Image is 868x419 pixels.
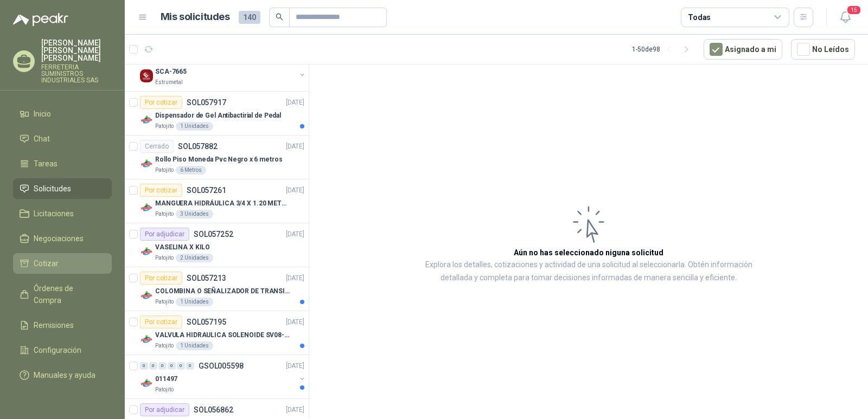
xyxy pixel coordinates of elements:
[140,52,307,87] a: 1 0 0 0 0 0 GSOL005690[DATE] Company LogoSCA-7665Estrumetal
[176,254,213,262] div: 2 Unidades
[34,369,95,381] span: Manuales y ayuda
[194,230,233,238] p: SOL057252
[13,315,112,336] a: Remisiones
[286,361,304,371] p: [DATE]
[149,362,157,370] div: 0
[34,282,101,306] span: Órdenes de Compra
[176,341,213,350] div: 1 Unidades
[187,186,226,194] p: SOL057261
[158,362,167,370] div: 0
[125,267,309,311] a: Por cotizarSOL057213[DATE] Company LogoCOLOMBINA O SEÑALIZADOR DE TRANSITOPatojito1 Unidades
[177,362,185,370] div: 0
[140,403,189,416] div: Por adjudicar
[155,67,187,77] p: SCA-7665
[187,318,226,326] p: SOL057195
[13,178,112,199] a: Solicitudes
[286,185,304,196] p: [DATE]
[13,203,112,224] a: Licitaciones
[239,11,260,24] span: 140
[168,362,176,370] div: 0
[41,64,112,83] p: FERRETERIA SUMINISTROS INDUSTRIALES SAS
[140,359,307,394] a: 0 0 0 0 0 0 GSOL005598[DATE] Company Logo011497Patojito
[34,133,50,145] span: Chat
[140,140,174,153] div: Cerrado
[140,201,153,214] img: Company Logo
[286,317,304,327] p: [DATE]
[155,111,281,121] p: Dispensador de Gel Antibactirial de Pedal
[161,9,230,25] h1: Mis solicitudes
[13,365,112,385] a: Manuales y ayuda
[125,136,309,179] a: CerradoSOL057882[DATE] Company LogoRollo Piso Moneda Pvc Negro x 6 metrosPatojito6 Metros
[125,179,309,223] a: Por cotizarSOL057261[DATE] Company LogoMANGUERA HIDRÁULICA 3/4 X 1.20 METROS DE LONGITUD HR-HR-AC...
[34,344,81,356] span: Configuración
[13,153,112,174] a: Tareas
[688,11,711,23] div: Todas
[34,233,84,244] span: Negociaciones
[194,406,233,414] p: SOL056862
[140,272,182,285] div: Por cotizar
[140,333,153,346] img: Company Logo
[125,223,309,267] a: Por adjudicarSOL057252[DATE] Company LogoVASELINA X KILOPatojito2 Unidades
[286,141,304,152] p: [DATE]
[176,210,213,218] div: 3 Unidades
[41,39,112,62] p: [PERSON_NAME] [PERSON_NAME] [PERSON_NAME]
[791,39,855,60] button: No Leídos
[176,166,206,175] div: 6 Metros
[140,245,153,258] img: Company Logo
[13,13,68,26] img: Logo peakr
[286,405,304,415] p: [DATE]
[13,340,112,360] a: Configuración
[125,311,309,355] a: Por cotizarSOL057195[DATE] Company LogoVALVULA HIDRAULICA SOLENOIDE SV08-20 REF : SV08-3B-N-24DC-...
[286,229,304,240] p: [DATE]
[140,157,153,170] img: Company Logo
[155,341,174,350] p: Patojito
[34,257,59,269] span: Cotizar
[140,228,189,241] div: Por adjudicar
[155,78,183,87] p: Estrumetal
[140,377,153,390] img: Company Logo
[514,247,663,259] h3: Aún no has seleccionado niguna solicitud
[34,319,74,331] span: Remisiones
[155,166,174,175] p: Patojito
[418,259,759,285] p: Explora los detalles, cotizaciones y actividad de una solicitud al seleccionarla. Obtén informaci...
[632,41,695,58] div: 1 - 50 de 98
[199,362,244,370] p: GSOL005598
[155,330,290,340] p: VALVULA HIDRAULICA SOLENOIDE SV08-20 REF : SV08-3B-N-24DC-DG NORMALMENTE CERRADA
[13,128,112,149] a: Chat
[704,39,782,60] button: Asignado a mi
[286,273,304,283] p: [DATE]
[140,362,148,370] div: 0
[140,69,153,82] img: Company Logo
[34,158,58,170] span: Tareas
[13,278,112,311] a: Órdenes de Compra
[187,274,226,282] p: SOL057213
[155,154,282,165] p: Rollo Piso Moneda Pvc Negro x 6 metros
[155,254,174,262] p: Patojito
[155,286,290,296] p: COLOMBINA O SEÑALIZADOR DE TRANSITO
[286,98,304,108] p: [DATE]
[140,96,182,109] div: Por cotizar
[155,242,210,253] p: VASELINA X KILO
[155,385,174,394] p: Patojito
[846,5,861,15] span: 15
[140,315,182,328] div: Por cotizar
[125,92,309,136] a: Por cotizarSOL057917[DATE] Company LogoDispensador de Gel Antibactirial de PedalPatojito1 Unidades
[155,198,290,209] p: MANGUERA HIDRÁULICA 3/4 X 1.20 METROS DE LONGITUD HR-HR-ACOPLADA
[835,8,855,27] button: 15
[140,184,182,197] div: Por cotizar
[155,374,177,384] p: 011497
[176,298,213,306] div: 1 Unidades
[178,143,218,150] p: SOL057882
[13,104,112,124] a: Inicio
[155,210,174,218] p: Patojito
[276,13,283,21] span: search
[13,228,112,249] a: Negociaciones
[176,122,213,131] div: 1 Unidades
[13,253,112,274] a: Cotizar
[34,108,51,120] span: Inicio
[34,183,71,195] span: Solicitudes
[187,99,226,106] p: SOL057917
[186,362,194,370] div: 0
[155,298,174,306] p: Patojito
[140,113,153,126] img: Company Logo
